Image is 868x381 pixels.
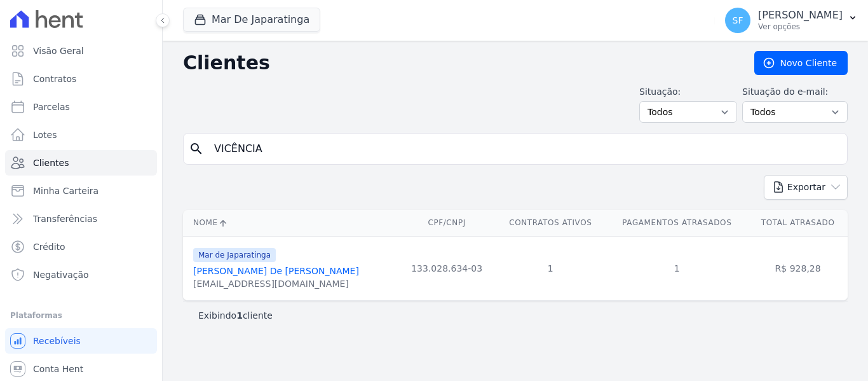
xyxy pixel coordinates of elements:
[758,9,843,22] p: [PERSON_NAME]
[33,128,57,141] span: Lotes
[198,309,273,322] p: Exibindo cliente
[606,210,748,236] th: Pagamentos Atrasados
[5,66,157,92] a: Contratos
[606,236,748,300] td: 1
[10,308,152,323] div: Plataformas
[5,206,157,232] a: Transferências
[5,328,157,354] a: Recebíveis
[748,210,848,236] th: Total Atrasado
[183,210,398,236] th: Nome
[5,38,157,64] a: Visão Geral
[754,51,848,75] a: Novo Cliente
[758,22,843,32] p: Ver opções
[742,85,848,99] label: Situação do e-mail:
[764,175,848,200] button: Exportar
[193,266,359,276] a: [PERSON_NAME] De [PERSON_NAME]
[398,210,495,236] th: CPF/CNPJ
[715,3,868,38] button: SF [PERSON_NAME] Ver opções
[33,363,83,375] span: Conta Hent
[495,210,606,236] th: Contratos Ativos
[5,178,157,204] a: Minha Carteira
[236,310,243,321] b: 1
[183,52,734,74] h2: Clientes
[5,262,157,287] a: Negativação
[33,156,69,169] span: Clientes
[193,248,276,262] span: Mar de Japaratinga
[33,268,89,281] span: Negativação
[193,277,359,290] div: [EMAIL_ADDRESS][DOMAIN_NAME]
[748,236,848,300] td: R$ 928,28
[207,136,842,162] input: Buscar por nome, CPF ou e-mail
[5,150,157,176] a: Clientes
[398,236,495,300] td: 133.028.634-03
[189,141,204,156] i: search
[5,94,157,120] a: Parcelas
[5,234,157,260] a: Crédito
[33,73,76,85] span: Contratos
[33,100,70,113] span: Parcelas
[495,236,606,300] td: 1
[639,85,737,99] label: Situação:
[5,122,157,148] a: Lotes
[33,335,81,347] span: Recebíveis
[33,45,84,57] span: Visão Geral
[33,240,65,253] span: Crédito
[183,8,320,32] button: Mar De Japaratinga
[33,212,97,225] span: Transferências
[733,16,743,25] span: SF
[33,184,98,197] span: Minha Carteira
